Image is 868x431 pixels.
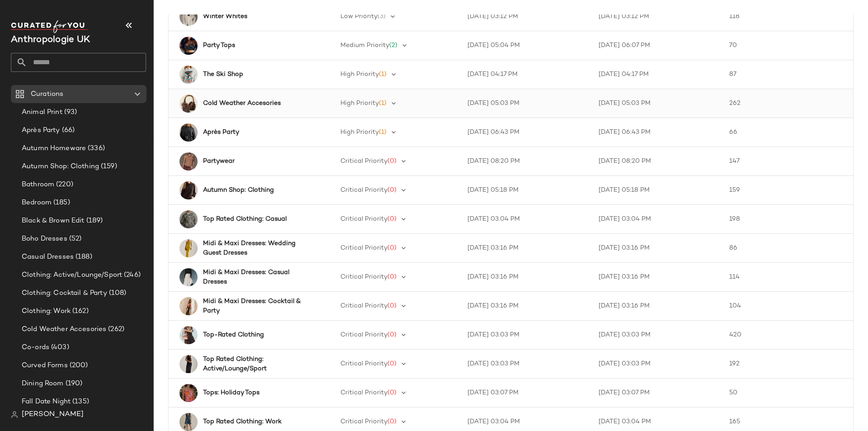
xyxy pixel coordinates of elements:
[387,303,396,309] span: (0)
[179,123,198,142] img: 4113728860049_004_e4
[460,379,591,407] td: [DATE] 03:07 PM
[179,384,198,402] img: 4142464030053_266_b
[460,205,591,234] td: [DATE] 03:04 PM
[387,274,396,280] span: (0)
[591,176,722,205] td: [DATE] 05:18 PM
[591,31,722,60] td: [DATE] 06:07 PM
[722,292,853,321] td: 104
[460,321,591,350] td: [DATE] 03:03 PM
[11,20,88,33] img: cfy_white_logo.C9jOOHJF.svg
[74,252,92,262] span: (188)
[387,418,396,425] span: (0)
[179,413,198,431] img: 4130957990163_037_b
[179,181,198,199] img: 4111477790050_021_e4
[52,198,70,208] span: (185)
[591,263,722,292] td: [DATE] 03:16 PM
[460,292,591,321] td: [DATE] 03:16 PM
[60,125,75,136] span: (66)
[22,252,74,262] span: Casual Dresses
[22,161,99,172] span: Autumn Shop: Clothing
[379,129,387,136] span: (1)
[340,100,379,107] span: High Priority
[340,158,387,165] span: Critical Priority
[340,389,387,396] span: Critical Priority
[203,156,235,166] b: Partywear
[203,417,282,426] b: Top Rated Clothing: Work
[22,409,84,420] span: [PERSON_NAME]
[379,100,387,107] span: (1)
[22,180,54,190] span: Bathroom
[722,379,853,407] td: 50
[722,31,853,60] td: 70
[722,60,853,89] td: 87
[722,176,853,205] td: 159
[591,350,722,379] td: [DATE] 03:03 PM
[591,147,722,176] td: [DATE] 08:20 PM
[340,13,377,20] span: Low Priority
[340,332,387,338] span: Critical Priority
[722,147,853,176] td: 147
[387,158,396,165] span: (0)
[22,379,64,389] span: Dining Room
[31,89,63,99] span: Curations
[340,303,387,309] span: Critical Priority
[11,35,90,45] span: Current Company Name
[340,360,387,367] span: Critical Priority
[11,411,18,418] img: svg%3e
[203,355,313,374] b: Top Rated Clothing: Active/Lounge/Sport
[22,198,52,208] span: Bedroom
[203,268,313,287] b: Midi & Maxi Dresses: Casual Dresses
[460,263,591,292] td: [DATE] 03:16 PM
[387,216,396,223] span: (0)
[460,147,591,176] td: [DATE] 08:20 PM
[67,234,82,244] span: (52)
[340,129,379,136] span: High Priority
[203,70,243,79] b: The Ski Shop
[722,234,853,263] td: 86
[460,31,591,60] td: [DATE] 05:04 PM
[203,99,281,108] b: Cold Weather Accesories
[591,379,722,407] td: [DATE] 03:07 PM
[22,342,49,353] span: Co-ords
[591,205,722,234] td: [DATE] 03:04 PM
[387,332,396,338] span: (0)
[22,216,85,226] span: Black & Brown Edit
[49,342,69,353] span: (403)
[107,288,127,298] span: (108)
[389,42,397,49] span: (2)
[591,2,722,31] td: [DATE] 03:12 PM
[179,326,198,344] img: 4130556770013_020_b
[22,288,107,298] span: Clothing: Cocktail & Party
[460,89,591,118] td: [DATE] 05:03 PM
[340,187,387,194] span: Critical Priority
[64,379,83,389] span: (190)
[203,185,274,195] b: Autumn Shop: Clothing
[591,321,722,350] td: [DATE] 03:03 PM
[99,161,117,172] span: (159)
[340,216,387,223] span: Critical Priority
[106,324,124,335] span: (262)
[203,388,259,398] b: Tops: Holiday Tops
[179,297,198,315] img: 4130608080003_041_e20
[460,350,591,379] td: [DATE] 03:03 PM
[460,2,591,31] td: [DATE] 03:12 PM
[203,330,264,340] b: Top-Rated Clothing
[591,292,722,321] td: [DATE] 03:16 PM
[591,234,722,263] td: [DATE] 03:16 PM
[722,89,853,118] td: 262
[203,128,239,137] b: Après Party
[71,397,89,407] span: (135)
[460,234,591,263] td: [DATE] 03:16 PM
[22,397,71,407] span: Fall Date Night
[179,268,198,286] img: 4130916210342_018_b
[22,270,122,280] span: Clothing: Active/Lounge/Sport
[22,306,71,317] span: Clothing: Work
[22,324,106,335] span: Cold Weather Accesories
[62,107,77,118] span: (93)
[203,214,287,224] b: Top Rated Clothing: Casual
[340,418,387,425] span: Critical Priority
[85,216,103,226] span: (189)
[591,118,722,147] td: [DATE] 06:43 PM
[179,95,198,113] img: 4156637720129_021_e
[179,8,198,26] img: 4110089450135_017_b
